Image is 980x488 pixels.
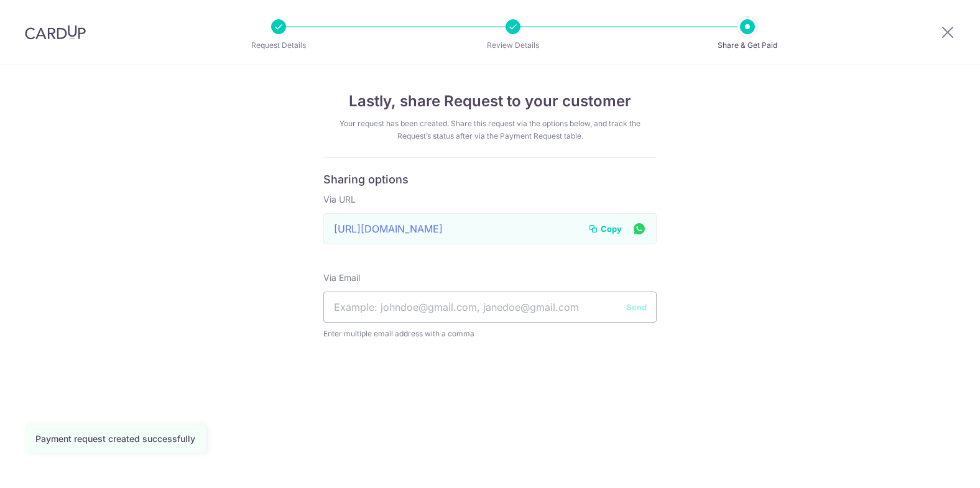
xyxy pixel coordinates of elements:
label: Via URL [323,193,356,206]
h4: Lastly, share Request to your customer [323,90,657,113]
span: Enter multiple email address with a comma [323,328,657,340]
div: Payment request created successfully [35,433,195,445]
input: Example: johndoe@gmail.com, janedoe@gmail.com [323,292,657,323]
button: Send [626,301,647,313]
img: CardUp [25,25,86,40]
p: Share & Get Paid [701,39,793,52]
label: Via Email [323,272,360,284]
span: Copy [601,223,622,235]
p: Request Details [233,39,325,52]
h6: Sharing options [323,173,657,187]
p: Review Details [467,39,559,52]
button: Copy [588,223,622,235]
iframe: Opens a widget where you can find more information [900,451,968,482]
div: Your request has been created. Share this request via the options below, and track the Request’s ... [323,117,657,142]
